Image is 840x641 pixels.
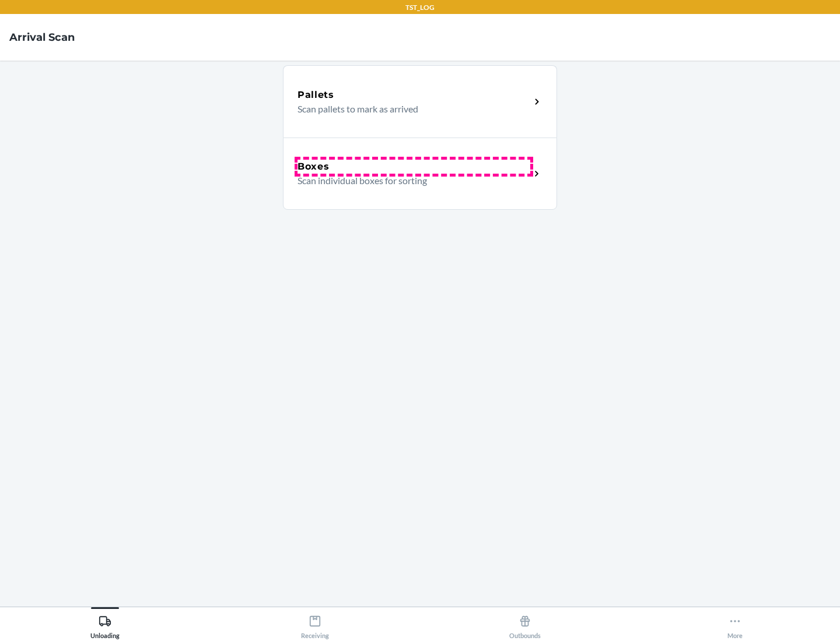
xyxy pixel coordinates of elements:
[9,30,75,45] h4: Arrival Scan
[210,607,420,639] button: Receiving
[420,607,630,639] button: Outbounds
[727,610,743,639] div: More
[509,610,541,639] div: Outbounds
[301,610,329,639] div: Receiving
[297,88,334,102] h5: Pallets
[90,610,120,639] div: Unloading
[405,2,435,13] p: TST_LOG
[297,174,521,188] p: Scan individual boxes for sorting
[283,138,557,210] a: BoxesScan individual boxes for sorting
[297,102,521,116] p: Scan pallets to mark as arrived
[297,160,330,174] h5: Boxes
[283,65,557,138] a: PalletsScan pallets to mark as arrived
[630,607,840,639] button: More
